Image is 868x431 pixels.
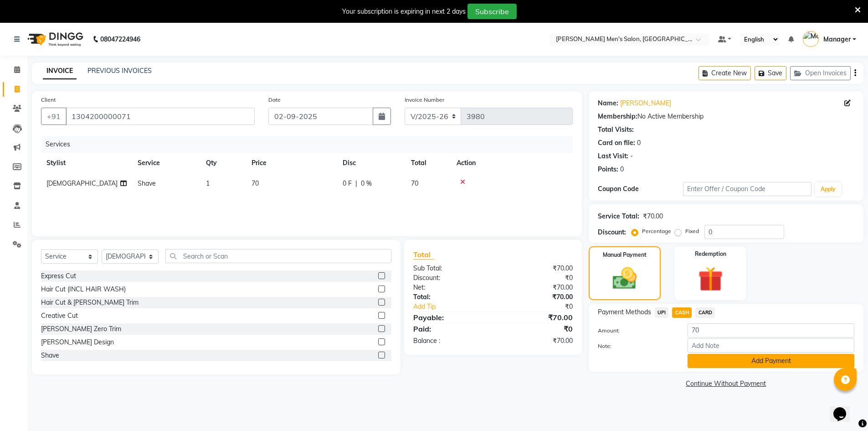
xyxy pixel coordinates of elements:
[361,179,372,188] span: 0 %
[406,153,451,173] th: Total
[620,99,671,108] a: [PERSON_NAME]
[637,138,641,148] div: 0
[493,323,580,334] div: ₹0
[598,112,637,121] div: Membership:
[790,66,851,80] button: Open Invoices
[342,7,466,16] div: Your subscription is expiring in next 2 days
[337,153,406,173] th: Disc
[598,165,618,174] div: Points:
[620,165,624,174] div: 0
[685,227,699,235] label: Fixed
[451,153,573,173] th: Action
[688,354,854,368] button: Add Payment
[355,179,357,188] span: |
[41,153,132,173] th: Stylist
[493,336,580,346] div: ₹70.00
[41,351,59,360] div: Shave
[252,179,259,187] span: 70
[493,312,580,323] div: ₹70.00
[598,112,854,121] div: No Active Membership
[405,96,444,104] label: Invoice Number
[598,228,626,237] div: Discount:
[598,151,628,161] div: Last Visit:
[683,182,812,196] input: Enter Offer / Coupon Code
[493,283,580,292] div: ₹70.00
[138,179,156,187] span: Shave
[87,67,152,75] a: PREVIOUS INVOICES
[830,395,859,422] iframe: chat widget
[598,99,618,108] div: Name:
[598,184,683,194] div: Coupon Code
[406,292,493,302] div: Total:
[598,212,639,221] div: Service Total:
[688,323,854,338] input: Amount
[672,307,692,318] span: CASH
[343,179,352,188] span: 0 F
[643,212,663,221] div: ₹70.00
[411,179,418,187] span: 70
[406,302,507,312] a: Add Tip
[246,153,337,173] th: Price
[165,249,391,263] input: Search or Scan
[100,26,140,52] b: 08047224946
[132,153,200,173] th: Service
[815,182,841,196] button: Apply
[630,151,633,161] div: -
[41,271,76,281] div: Express Cut
[655,307,669,318] span: UPI
[823,35,851,44] span: Manager
[406,273,493,283] div: Discount:
[642,227,671,235] label: Percentage
[41,285,126,294] div: Hair Cut (INCL HAIR WASH)
[493,292,580,302] div: ₹70.00
[413,250,434,260] span: Total
[605,265,644,292] img: _cash.svg
[493,264,580,273] div: ₹70.00
[690,264,731,295] img: _gift.svg
[598,125,634,135] div: Total Visits:
[43,63,77,79] a: INVOICE
[41,338,114,347] div: [PERSON_NAME] Design
[42,136,580,153] div: Services
[41,298,139,307] div: Hair Cut & [PERSON_NAME] Trim
[406,264,493,273] div: Sub Total:
[598,307,651,317] span: Payment Methods
[591,342,681,350] label: Note:
[41,311,78,321] div: Creative Cut
[695,250,726,258] label: Redemption
[41,324,121,334] div: [PERSON_NAME] Zero Trim
[200,153,246,173] th: Qty
[508,302,580,312] div: ₹0
[603,251,647,259] label: Manual Payment
[699,66,751,80] button: Create New
[598,138,635,148] div: Card on file:
[688,338,854,353] input: Add Note
[493,273,580,283] div: ₹0
[467,4,517,19] button: Subscribe
[591,379,862,389] a: Continue Without Payment
[41,96,56,104] label: Client
[406,336,493,346] div: Balance :
[406,283,493,292] div: Net:
[755,66,786,80] button: Save
[66,108,255,125] input: Search by Name/Mobile/Email/Code
[23,26,86,52] img: logo
[406,323,493,334] div: Paid:
[695,307,715,318] span: CARD
[268,96,281,104] label: Date
[803,31,819,47] img: Manager
[591,327,681,335] label: Amount:
[206,179,210,187] span: 1
[46,179,118,187] span: [DEMOGRAPHIC_DATA]
[406,312,493,323] div: Payable:
[41,108,67,125] button: +91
